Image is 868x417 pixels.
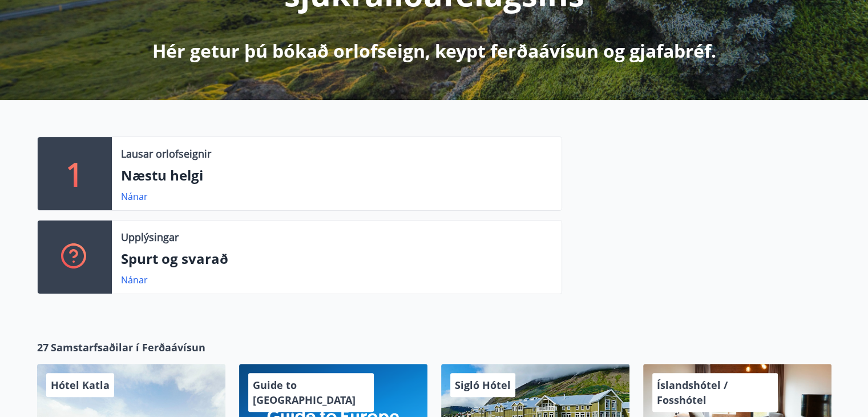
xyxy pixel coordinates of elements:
span: Íslandshótel / Fosshótel [657,378,728,407]
a: Nánar [121,190,148,203]
span: Sigló Hótel [455,378,511,392]
span: 27 [37,340,49,355]
p: 1 [66,152,84,195]
a: Nánar [121,274,148,286]
span: Hótel Katla [51,378,110,392]
p: Upplýsingar [121,230,179,244]
span: Guide to [GEOGRAPHIC_DATA] [253,378,356,407]
p: Lausar orlofseignir [121,146,211,161]
p: Spurt og svarað [121,249,552,268]
p: Næstu helgi [121,166,552,185]
p: Hér getur þú bókað orlofseign, keypt ferðaávísun og gjafabréf. [152,38,716,63]
span: Samstarfsaðilar í Ferðaávísun [51,340,205,355]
